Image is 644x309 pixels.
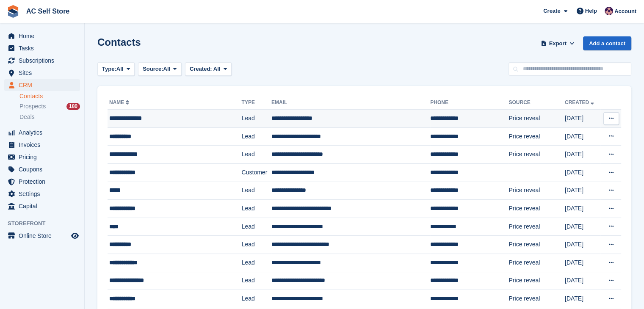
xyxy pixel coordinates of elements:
a: menu [4,42,80,54]
span: Account [614,7,636,16]
button: Source: All [138,62,182,76]
div: 180 [66,103,80,110]
td: Price reveal [509,254,564,272]
a: Name [109,99,131,105]
a: Deals [19,113,80,121]
a: menu [4,67,80,79]
span: All [163,65,171,73]
img: stora-icon-8386f47178a22dfd0bd8f6a31ec36ba5ce8667c1dd55bd0f319d3a0aa187defe.svg [7,5,19,18]
th: Phone [430,96,509,110]
a: menu [4,151,80,163]
td: Customer [242,163,271,182]
td: Lead [242,272,271,290]
td: Lead [242,127,271,146]
th: Source [509,96,564,110]
td: [DATE] [565,290,601,308]
a: menu [4,55,80,66]
a: Prospects 180 [19,102,80,111]
span: Capital [19,200,69,212]
span: Prospects [19,102,46,110]
td: Price reveal [509,146,564,164]
a: menu [4,79,80,91]
td: [DATE] [565,182,601,200]
span: All [213,66,221,72]
td: Price reveal [509,272,564,290]
span: Storefront [8,219,84,228]
td: Price reveal [509,236,564,254]
td: [DATE] [565,254,601,272]
span: Export [549,39,567,48]
span: Help [585,7,597,15]
th: Type [242,96,271,110]
a: Add a contact [583,36,631,50]
span: Invoices [19,139,69,151]
h1: Contacts [97,36,141,48]
span: Pricing [19,151,69,163]
span: CRM [19,79,69,91]
a: AC Self Store [23,4,73,18]
td: Price reveal [509,290,564,308]
td: [DATE] [565,127,601,146]
span: Created: [190,66,212,72]
a: Contacts [19,92,80,100]
td: Lead [242,200,271,218]
td: Lead [242,182,271,200]
span: Analytics [19,127,69,138]
td: Price reveal [509,200,564,218]
td: [DATE] [565,218,601,236]
span: Source: [143,65,163,73]
span: Home [19,30,69,42]
a: menu [4,188,80,200]
a: menu [4,230,80,242]
span: Tasks [19,42,69,54]
td: [DATE] [565,236,601,254]
a: menu [4,163,80,175]
button: Type: All [97,62,135,76]
td: Lead [242,218,271,236]
td: Price reveal [509,127,564,146]
th: Email [271,96,430,110]
span: Settings [19,188,69,200]
td: Lead [242,236,271,254]
td: Lead [242,110,271,128]
a: menu [4,127,80,138]
td: [DATE] [565,110,601,128]
span: Sites [19,67,69,79]
td: [DATE] [565,272,601,290]
td: Lead [242,254,271,272]
span: Subscriptions [19,55,69,66]
span: Protection [19,176,69,188]
button: Created: All [185,62,232,76]
a: menu [4,30,80,42]
td: [DATE] [565,163,601,182]
td: Price reveal [509,110,564,128]
a: Preview store [70,231,80,241]
td: [DATE] [565,200,601,218]
a: menu [4,176,80,188]
td: Lead [242,146,271,164]
span: Coupons [19,163,69,175]
td: Price reveal [509,182,564,200]
span: Deals [19,113,35,121]
span: Create [543,7,560,15]
a: Created [565,99,596,105]
span: Online Store [19,230,69,242]
td: [DATE] [565,146,601,164]
td: Lead [242,290,271,308]
button: Export [539,36,576,50]
span: Type: [102,65,116,73]
a: menu [4,139,80,151]
td: Price reveal [509,218,564,236]
span: All [116,65,124,73]
a: menu [4,200,80,212]
img: Ted Cox [605,7,613,15]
